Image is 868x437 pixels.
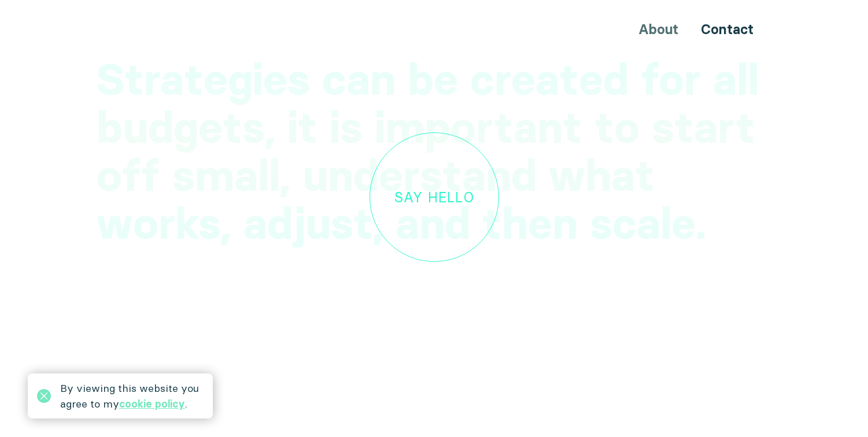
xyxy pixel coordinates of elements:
div: Say hello [394,190,474,205]
h2: Strategies can be created for all budgets, it is important to start off small, understand what wo... [97,55,772,248]
a: Say hello [370,132,499,262]
a: cookie policy [119,397,185,410]
div: By viewing this website you agree to my . [60,380,204,412]
a: Contact [701,21,754,38]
